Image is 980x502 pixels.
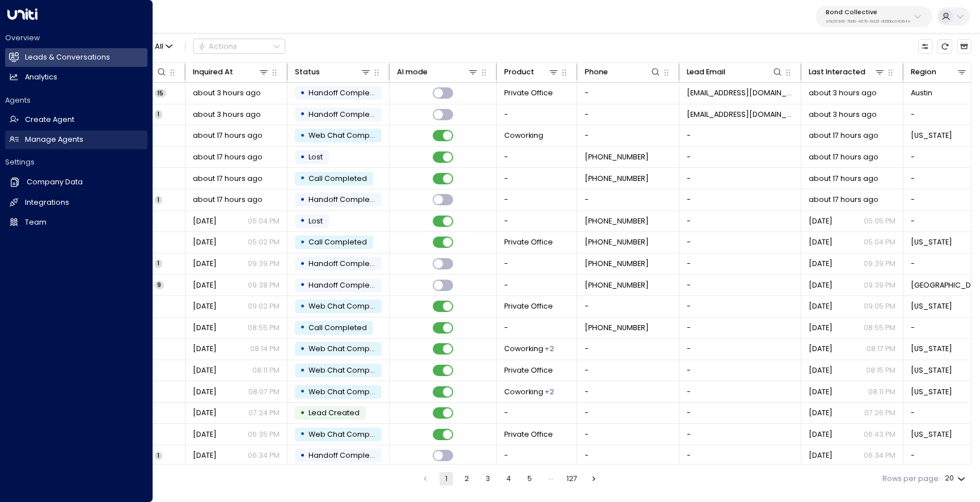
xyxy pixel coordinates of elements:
[25,217,47,228] h2: Team
[397,66,479,78] div: AI mode
[252,365,280,376] p: 08:11 PM
[193,429,217,440] span: Sep 19, 2025
[809,280,833,290] span: Sep 19, 2025
[193,39,285,54] div: Button group with a nested menu
[193,259,217,269] span: Sep 19, 2025
[193,450,217,461] span: Sep 19, 2025
[248,323,280,333] p: 08:55 PM
[544,472,557,486] div: …
[497,104,577,125] td: -
[497,445,577,466] td: -
[809,301,833,311] span: Sep 19, 2025
[911,387,952,397] span: New York
[25,72,57,83] h2: Analytics
[198,42,237,51] div: Actions
[25,115,74,125] h2: Create Agent
[497,275,577,296] td: -
[193,216,217,226] span: Sep 18, 2025
[193,66,270,78] div: Inquired At
[945,471,968,486] div: 20
[300,255,305,273] div: •
[868,387,895,397] p: 08:11 PM
[504,66,560,78] div: Product
[809,152,878,162] span: about 17 hours ago
[577,403,679,424] td: -
[248,259,280,269] p: 09:39 PM
[193,39,285,54] button: Actions
[679,339,801,360] td: -
[300,127,305,145] div: •
[193,387,217,397] span: Sep 19, 2025
[309,109,382,119] span: Handoff Completed
[585,237,649,247] span: +19174713871
[440,472,453,486] button: page 1
[809,174,878,184] span: about 17 hours ago
[497,189,577,210] td: -
[864,429,895,440] p: 06:43 PM
[679,232,801,253] td: -
[300,340,305,358] div: •
[577,104,679,125] td: -
[481,472,495,486] button: Go to page 3
[193,130,263,141] span: about 17 hours ago
[25,197,69,208] h2: Integrations
[809,237,833,247] span: Sep 18, 2025
[193,152,263,162] span: about 17 hours ago
[497,403,577,424] td: -
[577,445,679,466] td: -
[27,177,83,188] h2: Company Data
[809,365,833,376] span: Sep 19, 2025
[497,254,577,275] td: -
[300,425,305,443] div: •
[295,66,372,78] div: Status
[309,88,382,98] span: Handoff Completed
[300,383,305,400] div: •
[155,110,162,119] span: 1
[867,344,895,354] p: 08:17 PM
[585,280,649,290] span: +15743606385
[504,429,553,440] span: Private Office
[193,301,217,311] span: Sep 19, 2025
[911,344,952,354] span: New York
[309,130,389,140] span: Web Chat Completed
[577,339,679,360] td: -
[497,147,577,168] td: -
[155,259,162,268] span: 1
[504,387,543,397] span: Coworking
[25,52,110,63] h2: Leads & Conversations
[418,472,601,486] nav: pagination navigation
[5,48,147,67] a: Leads & Conversations
[864,216,895,226] p: 05:05 PM
[295,66,320,78] div: Status
[300,362,305,379] div: •
[300,276,305,294] div: •
[504,301,553,311] span: Private Office
[504,344,543,354] span: Coworking
[193,280,217,290] span: Sep 19, 2025
[687,66,784,78] div: Lead Email
[679,254,801,275] td: -
[5,193,147,212] a: Integrations
[193,408,217,418] span: Sep 19, 2025
[564,472,580,486] button: Go to page 127
[193,66,233,78] div: Inquired At
[809,408,833,418] span: Sep 19, 2025
[679,360,801,381] td: -
[5,111,147,129] a: Create Agent
[309,259,382,268] span: Handoff Completed
[248,429,280,440] p: 06:35 PM
[544,387,554,397] div: Dedicated Desks,Private Office
[577,83,679,104] td: -
[397,66,428,78] div: AI mode
[248,280,280,290] p: 09:38 PM
[300,191,305,209] div: •
[585,152,649,162] span: +19178631530
[918,39,932,53] button: Customize
[577,381,679,402] td: -
[679,381,801,402] td: -
[193,195,263,205] span: about 17 hours ago
[309,195,382,204] span: Handoff Completed
[5,213,147,232] a: Team
[809,216,833,226] span: Yesterday
[460,472,474,486] button: Go to page 2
